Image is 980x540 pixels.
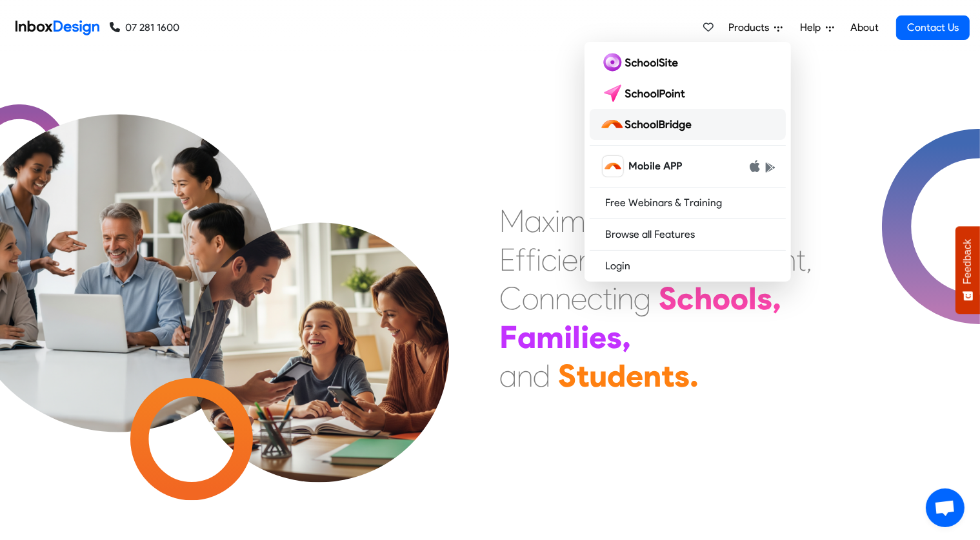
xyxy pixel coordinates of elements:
[757,279,773,318] div: s
[623,318,632,356] div: ,
[590,224,786,245] a: Browse all Features
[659,279,677,318] div: S
[607,318,623,356] div: s
[500,202,813,395] div: Maximising Efficient & Engagement, Connecting Schools, Families, and Students.
[590,356,608,395] div: u
[561,202,586,240] div: m
[644,356,662,395] div: n
[588,279,603,318] div: c
[523,279,539,318] div: o
[500,240,516,279] div: E
[557,240,563,279] div: i
[563,240,579,279] div: e
[555,279,572,318] div: n
[797,240,806,279] div: t
[537,318,565,356] div: m
[728,20,774,35] span: Products
[662,356,675,395] div: t
[603,279,613,318] div: t
[731,279,749,318] div: o
[581,318,590,356] div: i
[590,151,786,182] a: schoolbridge icon Mobile APP
[559,356,577,395] div: S
[926,488,965,527] a: Open chat
[603,156,623,177] img: schoolbridge icon
[110,20,179,35] a: 07 281 1600
[565,318,573,356] div: i
[896,15,970,40] a: Contact Us
[543,202,555,240] div: x
[572,279,588,318] div: e
[618,279,634,318] div: n
[806,240,813,279] div: ,
[525,202,543,240] div: a
[773,279,782,318] div: ,
[539,279,555,318] div: n
[962,239,974,284] span: Feedback
[626,356,644,395] div: e
[579,240,595,279] div: n
[795,15,839,41] a: Help
[500,356,517,395] div: a
[749,279,757,318] div: l
[500,279,523,318] div: C
[555,202,561,240] div: i
[600,114,697,135] img: schoolbridge logo
[526,240,537,279] div: f
[157,158,481,482] img: parents_with_child.png
[723,15,788,41] a: Products
[600,83,691,104] img: schoolpoint logo
[590,256,786,276] a: Login
[542,240,557,279] div: c
[516,240,526,279] div: f
[534,356,551,395] div: d
[577,356,590,395] div: t
[590,318,607,356] div: e
[600,52,683,73] img: schoolsite logo
[517,356,534,395] div: n
[695,279,713,318] div: h
[800,20,826,35] span: Help
[590,193,786,213] a: Free Webinars & Training
[690,356,699,395] div: .
[518,318,537,356] div: a
[608,356,626,395] div: d
[500,318,518,356] div: F
[634,279,652,318] div: g
[846,15,882,41] a: About
[573,318,581,356] div: l
[628,159,682,174] span: Mobile APP
[537,240,542,279] div: i
[585,42,791,282] div: Products
[955,226,980,314] button: Feedback - Show survey
[713,279,731,318] div: o
[613,279,618,318] div: i
[677,279,695,318] div: c
[675,356,690,395] div: s
[500,202,525,240] div: M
